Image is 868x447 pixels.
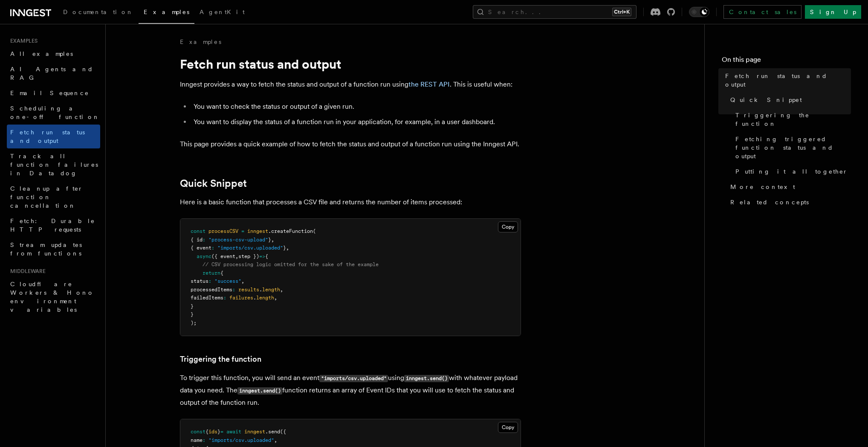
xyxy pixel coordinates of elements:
[268,228,313,234] span: .createFunction
[689,7,709,17] button: Toggle dark mode
[226,429,241,435] span: await
[191,101,521,113] li: You want to check the status or output of a given run.
[730,198,809,206] span: Related concepts
[313,228,316,234] span: (
[7,101,100,125] a: Scheduling a one-off function
[280,429,286,435] span: ({
[217,245,283,251] span: "imports/csv.uploaded"
[238,253,259,259] span: step })
[214,278,241,284] span: "success"
[139,3,194,24] a: Examples
[10,129,85,144] span: Fetch run status and output
[194,3,250,23] a: AgentKit
[725,72,851,89] span: Fetch run status and output
[197,253,211,259] span: async
[262,287,280,293] span: length
[732,131,851,164] a: Fetching triggered function status and output
[265,429,280,435] span: .send
[735,111,851,128] span: Triggering the function
[191,320,197,326] span: );
[10,90,89,96] span: Email Sequence
[180,353,261,365] a: Triggering the function
[200,9,245,15] span: AgentKit
[805,5,861,19] a: Sign Up
[722,68,851,92] a: Fetch run status and output
[7,268,46,275] span: Middleware
[473,5,637,19] button: Search...Ctrl+K
[180,56,521,72] h1: Fetch run status and output
[498,422,518,433] button: Copy
[274,295,277,301] span: ,
[727,179,851,194] a: More context
[229,295,253,301] span: failures
[7,237,100,261] a: Stream updates from functions
[259,253,265,259] span: =>
[203,261,379,267] span: // CSV processing logic omitted for the sake of the example
[727,92,851,107] a: Quick Snippet
[208,429,217,435] span: ids
[10,105,100,120] span: Scheduling a one-off function
[7,276,100,317] a: Cloudflare Workers & Hono environment variables
[208,228,238,234] span: processCSV
[244,429,265,435] span: inngest
[208,237,268,243] span: "process-csv-upload"
[191,295,223,301] span: failedItems
[319,375,388,382] code: "imports/csv.uploaded"
[203,270,220,276] span: return
[241,278,244,284] span: ,
[232,287,235,293] span: :
[63,9,133,15] span: Documentation
[268,237,271,243] span: }
[180,372,521,409] p: To trigger this function, you will send an event using with whatever payload data you need. The f...
[735,167,848,176] span: Putting it all together
[280,287,283,293] span: ,
[191,303,194,309] span: }
[727,194,851,210] a: Related concepts
[10,241,82,257] span: Stream updates from functions
[735,135,851,160] span: Fetching triggered function status and output
[203,437,205,443] span: :
[7,125,100,148] a: Fetch run status and output
[10,66,93,81] span: AI Agents and RAG
[253,295,256,301] span: .
[180,196,521,208] p: Here is a basic function that processes a CSV file and returns the number of items processed:
[180,38,221,46] a: Examples
[203,237,205,243] span: :
[7,85,100,101] a: Email Sequence
[730,96,802,104] span: Quick Snippet
[10,185,83,209] span: Cleanup after function cancellation
[7,213,100,237] a: Fetch: Durable HTTP requests
[7,46,100,61] a: All examples
[271,237,274,243] span: ,
[265,253,268,259] span: {
[10,50,73,57] span: All examples
[191,237,203,243] span: { id
[191,437,203,443] span: name
[722,55,851,68] h4: On this page
[191,278,208,284] span: status
[256,295,274,301] span: length
[208,278,211,284] span: :
[7,148,100,181] a: Track all function failures in Datadog
[259,287,262,293] span: .
[404,375,449,382] code: inngest.send()
[191,311,194,317] span: }
[10,218,95,233] span: Fetch: Durable HTTP requests
[7,61,100,85] a: AI Agents and RAG
[208,437,274,443] span: "imports/csv.uploaded"
[274,437,277,443] span: ,
[180,177,247,189] a: Quick Snippet
[191,245,211,251] span: { event
[730,183,795,191] span: More context
[612,8,631,16] kbd: Ctrl+K
[180,138,521,150] p: This page provides a quick example of how to fetch the status and output of a function run using ...
[283,245,286,251] span: }
[211,253,235,259] span: ({ event
[408,80,450,88] a: the REST API
[286,245,289,251] span: ,
[237,387,282,395] code: inngest.send()
[732,164,851,179] a: Putting it all together
[235,253,238,259] span: ,
[220,270,223,276] span: {
[238,287,259,293] span: results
